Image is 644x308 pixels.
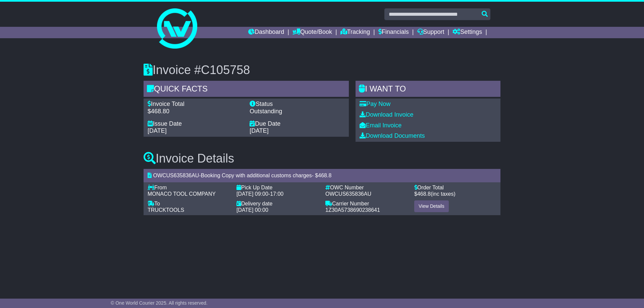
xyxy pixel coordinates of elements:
span: TRUCKTOOLS [148,207,184,213]
span: MONACO TOOL COMPANY [148,191,216,197]
span: 468.8 [417,191,431,197]
h3: Invoice #C105758 [144,63,500,77]
div: Invoice Total [148,101,243,108]
span: [DATE] 00:00 [236,207,268,213]
div: Order Total [414,184,496,191]
div: Outstanding [250,108,345,115]
a: Support [417,27,444,38]
div: - [236,191,319,197]
a: Tracking [340,27,370,38]
div: [DATE] [250,127,345,135]
div: Issue Date [148,120,243,128]
div: To [148,200,230,207]
h3: Invoice Details [144,152,500,165]
span: OWCUS635836AU [153,173,199,178]
a: View Details [414,200,449,212]
span: OWCUS635836AU [325,191,371,197]
div: Status [250,101,345,108]
a: Pay Now [360,101,390,107]
div: I WANT to [356,81,500,99]
a: Quote/Book [292,27,332,38]
div: $ (inc taxes) [414,191,496,197]
span: 17:00 [270,191,283,197]
a: Download Invoice [360,111,413,118]
div: [DATE] [148,127,243,135]
div: Quick Facts [144,81,349,99]
a: Settings [452,27,482,38]
div: Due Date [250,120,345,128]
div: From [148,184,230,191]
div: Carrier Number [325,200,408,207]
div: OWC Number [325,184,408,191]
div: Pick Up Date [236,184,319,191]
span: © One World Courier 2025. All rights reserved. [111,300,208,306]
a: Download Documents [360,132,425,139]
span: 1Z30A5738690238641 [325,207,380,213]
span: 468.8 [318,173,331,178]
div: - - $ [144,169,500,182]
div: $468.80 [148,108,243,115]
span: Booking Copy with additional customs charges [201,173,312,178]
a: Financials [378,27,409,38]
div: Delivery date [236,200,319,207]
a: Email Invoice [360,122,401,129]
a: Dashboard [248,27,284,38]
span: [DATE] 09:00 [236,191,268,197]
